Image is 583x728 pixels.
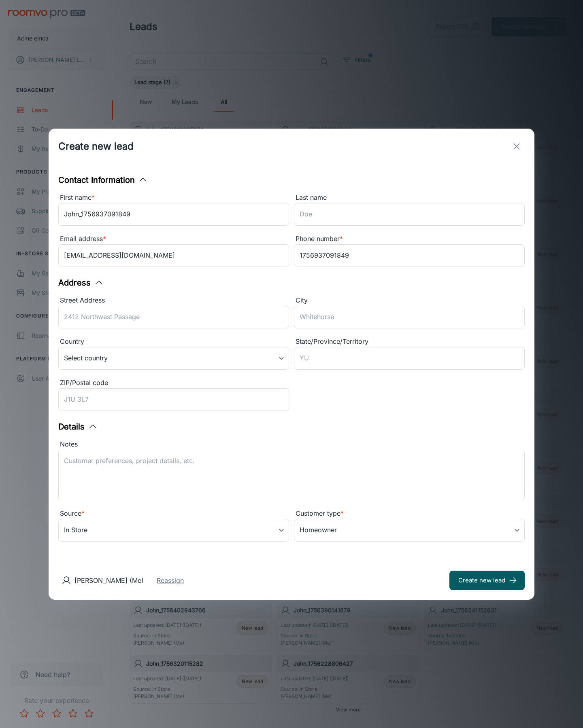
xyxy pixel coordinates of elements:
[294,306,525,328] input: Whitehorse
[58,193,289,203] div: First name
[294,336,525,347] div: State/Province/Territory
[157,576,184,585] button: Reassign
[58,421,98,433] button: Details
[294,295,525,306] div: City
[58,388,289,411] input: J1U 3L7
[294,508,525,519] div: Customer type
[294,244,525,267] input: +1 439-123-4567
[294,203,525,226] input: Doe
[58,336,289,347] div: Country
[58,347,289,370] div: Select country
[294,347,525,370] input: YU
[294,234,525,244] div: Phone number
[58,306,289,328] input: 2412 Northwest Passage
[58,277,104,289] button: Address
[58,378,289,388] div: ZIP/Postal code
[58,295,289,306] div: Street Address
[58,139,134,154] h1: Create new lead
[294,193,525,203] div: Last name
[58,519,289,542] div: In Store
[58,174,148,186] button: Contact Information
[509,138,525,154] button: exit
[58,234,289,244] div: Email address
[58,508,289,519] div: Source
[58,244,289,267] input: myname@example.com
[294,519,525,542] div: Homeowner
[58,203,289,226] input: John
[58,439,525,450] div: Notes
[74,576,144,585] p: [PERSON_NAME] (Me)
[449,571,525,590] button: Create new lead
